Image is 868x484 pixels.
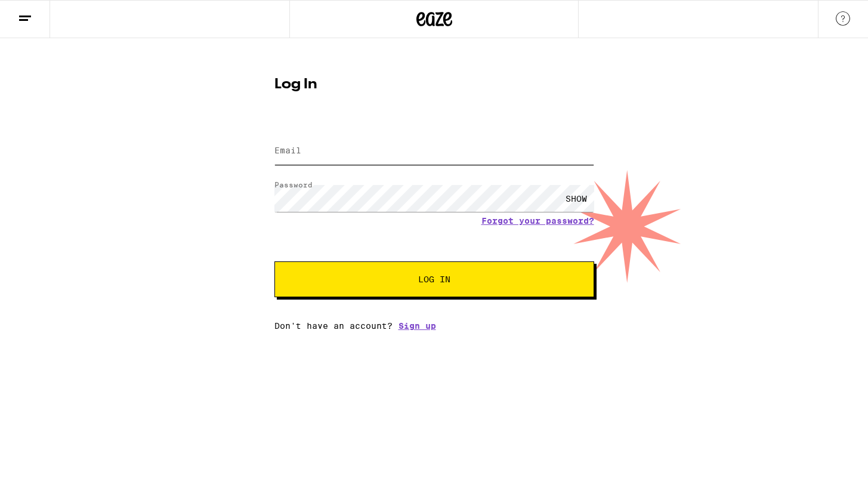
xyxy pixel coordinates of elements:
label: Password [274,181,313,189]
div: SHOW [558,185,594,212]
a: Forgot your password? [481,216,594,226]
h1: Log In [274,78,594,92]
a: Sign up [399,321,436,331]
div: Don't have an account? [274,321,594,331]
input: Email [274,138,594,165]
button: Log In [274,261,594,297]
span: Log In [418,275,450,283]
label: Email [274,146,301,155]
span: Hi. Need any help? [7,8,86,18]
